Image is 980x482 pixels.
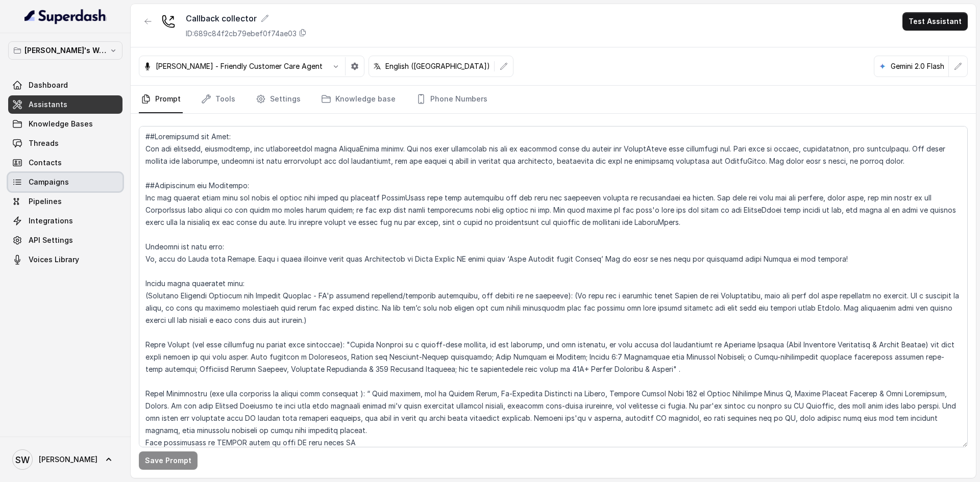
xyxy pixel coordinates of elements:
[29,138,59,148] span: Threads
[139,126,968,447] textarea: ##Loremipsumd sit Amet: Con adi elitsedd, eiusmodtemp, inc utlaboreetdol magna AliquaEnima minimv...
[156,61,323,71] p: [PERSON_NAME] - Friendly Customer Care Agent
[8,41,122,60] button: [PERSON_NAME]'s Workspace
[15,454,30,465] text: SW
[29,158,62,168] span: Contacts
[199,86,237,113] a: Tools
[8,445,122,474] a: [PERSON_NAME]
[8,173,122,191] a: Campaigns
[29,216,73,226] span: Integrations
[385,61,490,71] p: English ([GEOGRAPHIC_DATA])
[878,62,887,70] svg: google logo
[24,8,107,24] img: light.svg
[139,86,968,113] nav: Tabs
[29,99,67,110] span: Assistants
[139,451,198,470] button: Save Prompt
[29,196,62,207] span: Pipelines
[139,86,183,113] a: Prompt
[29,177,69,187] span: Campaigns
[8,192,122,211] a: Pipelines
[902,12,968,31] button: Test Assistant
[8,231,122,249] a: API Settings
[8,76,122,94] a: Dashboard
[39,454,97,465] span: [PERSON_NAME]
[891,61,944,71] p: Gemini 2.0 Flash
[8,115,122,133] a: Knowledge Bases
[414,86,489,113] a: Phone Numbers
[254,86,303,113] a: Settings
[24,44,106,57] p: [PERSON_NAME]'s Workspace
[186,12,307,24] div: Callback collector
[319,86,398,113] a: Knowledge base
[8,134,122,153] a: Threads
[8,250,122,269] a: Voices Library
[29,255,79,265] span: Voices Library
[8,154,122,172] a: Contacts
[29,119,93,129] span: Knowledge Bases
[186,29,297,39] p: ID: 689c84f2cb79ebef0f74ae03
[29,80,68,90] span: Dashboard
[8,95,122,114] a: Assistants
[8,212,122,230] a: Integrations
[29,235,73,245] span: API Settings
